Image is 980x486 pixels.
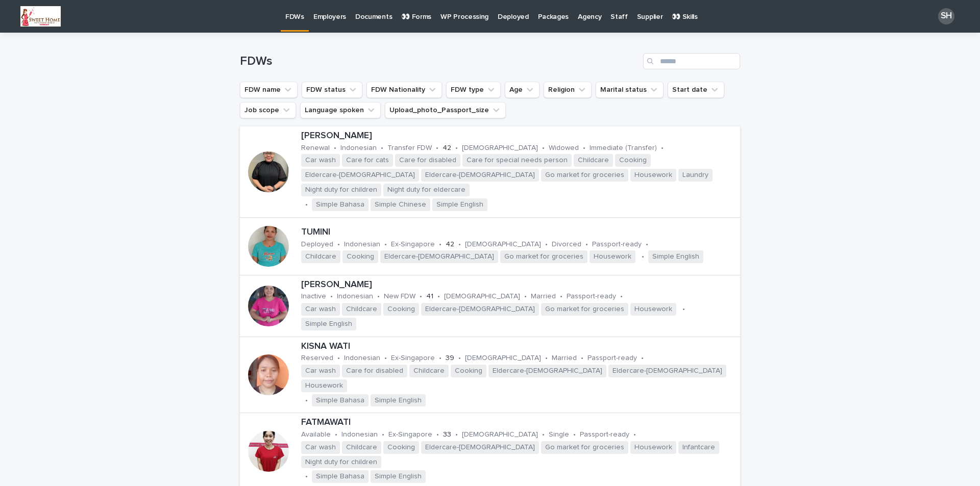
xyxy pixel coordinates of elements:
p: • [420,292,422,301]
span: Night duty for eldercare [383,184,470,196]
p: Indonesian [344,354,380,363]
p: [DEMOGRAPHIC_DATA] [462,144,538,152]
p: Single [549,430,569,439]
span: Housework [630,303,676,316]
p: Passport-ready [592,240,642,249]
p: • [458,354,461,363]
span: Simple English [301,318,356,330]
span: Simple Chinese [371,198,430,211]
span: Simple Bahasa [312,394,369,407]
p: Indonesian [341,430,378,439]
span: Eldercare-[DEMOGRAPHIC_DATA] [488,365,606,377]
a: KISNA WATIReserved•Indonesian•Ex-Singapore•39•[DEMOGRAPHIC_DATA]•Married•Passport-ready•Car washC... [240,337,740,414]
p: • [641,354,644,363]
a: [PERSON_NAME]Renewal•Indonesian•Transfer FDW•42•[DEMOGRAPHIC_DATA]•Widowed•Immediate (Transfer)•C... [240,126,740,218]
button: FDW status [302,82,362,98]
p: Indonesian [340,144,377,152]
p: 41 [426,292,433,301]
p: TUMINI [301,227,736,238]
p: Married [552,354,577,363]
h1: FDWs [240,54,639,69]
p: [DEMOGRAPHIC_DATA] [444,292,520,301]
span: Night duty for children [301,184,381,196]
img: kyJcM8XzGZsULEXS3SRKWvZ_-ytTilfUnDobhQcFBNQ [20,6,61,27]
p: • [620,292,623,301]
p: 39 [446,354,454,363]
p: • [542,144,545,152]
a: TUMINIDeployed•Indonesian•Ex-Singapore•42•[DEMOGRAPHIC_DATA]•Divorced•Passport-ready•ChildcareCoo... [240,218,740,275]
p: • [661,144,664,152]
p: Ex-Singapore [388,430,432,439]
span: Housework [630,441,676,454]
span: Eldercare-[DEMOGRAPHIC_DATA] [380,250,498,263]
span: Simple English [371,470,426,483]
p: • [436,430,439,439]
p: • [382,430,384,439]
p: • [524,292,527,301]
p: [DEMOGRAPHIC_DATA] [465,354,541,363]
span: Care for special needs person [462,154,572,167]
span: Eldercare-[DEMOGRAPHIC_DATA] [608,365,726,377]
span: Laundry [678,169,713,182]
a: [PERSON_NAME]Inactive•Indonesian•New FDW•41•[DEMOGRAPHIC_DATA]•Married•Passport-ready•Car washChi... [240,275,740,337]
span: Night duty for children [301,456,381,469]
p: • [381,144,383,152]
div: SH [938,8,954,24]
span: Childcare [301,250,340,263]
button: Religion [544,82,592,98]
p: Indonesian [344,240,380,249]
span: Go market for groceries [541,169,628,182]
span: Go market for groceries [541,303,628,316]
p: • [455,430,458,439]
span: Simple English [371,394,426,407]
span: Car wash [301,441,340,454]
span: Housework [301,379,347,392]
p: Passport-ready [587,354,637,363]
p: • [581,354,583,363]
span: Simple English [432,198,487,211]
p: • [455,144,458,152]
span: Simple English [648,250,703,263]
span: Simple Bahasa [312,470,369,483]
span: Car wash [301,154,340,167]
p: • [545,354,548,363]
p: • [334,144,336,152]
button: FDW Nationality [366,82,442,98]
p: • [305,472,308,481]
span: Care for disabled [342,365,407,377]
p: Renewal [301,144,330,152]
span: Cooking [615,154,651,167]
p: Passport-ready [580,430,629,439]
p: 33 [443,430,451,439]
span: Cooking [383,441,419,454]
p: [DEMOGRAPHIC_DATA] [462,430,538,439]
button: Job scope [240,102,296,118]
p: • [305,396,308,405]
p: 42 [443,144,451,152]
p: Deployed [301,240,333,249]
p: • [458,240,461,249]
p: Ex-Singapore [391,354,435,363]
p: • [305,200,308,209]
p: • [335,430,337,439]
p: KISNA WATI [301,341,736,352]
p: New FDW [384,292,415,301]
p: • [646,240,648,249]
span: Go market for groceries [500,250,587,263]
p: • [682,305,685,314]
span: Cooking [383,303,419,316]
span: Cooking [451,365,486,377]
p: [PERSON_NAME] [301,279,736,291]
p: • [437,292,440,301]
span: Eldercare-[DEMOGRAPHIC_DATA] [421,169,539,182]
p: Passport-ready [567,292,616,301]
p: • [439,240,442,249]
p: • [642,252,644,261]
span: Childcare [574,154,613,167]
p: • [330,292,333,301]
span: Go market for groceries [541,441,628,454]
span: Care for disabled [395,154,460,167]
p: Available [301,430,331,439]
p: • [583,144,585,152]
p: • [384,240,387,249]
